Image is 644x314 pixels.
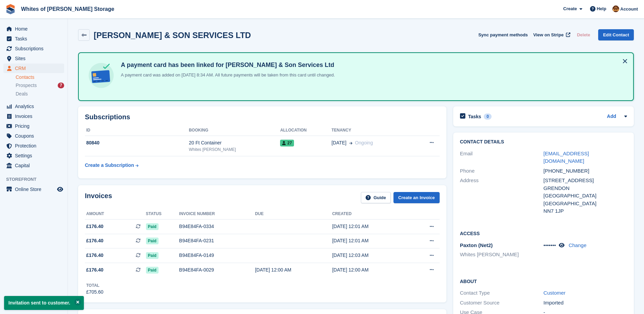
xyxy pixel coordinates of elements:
[58,83,64,88] div: 7
[563,5,577,12] span: Create
[15,141,56,151] span: Protection
[393,192,440,203] a: Create an Invoice
[189,146,280,153] div: Whites [PERSON_NAME]
[6,176,68,183] span: Storefront
[361,192,391,203] a: Guide
[16,82,37,89] span: Prospects
[544,242,556,248] span: •••••••
[15,24,56,34] span: Home
[255,209,332,220] th: Due
[574,29,593,40] button: Delete
[15,111,56,121] span: Invoices
[544,200,627,208] div: [GEOGRAPHIC_DATA]
[460,139,627,145] h2: Contact Details
[544,290,566,296] a: Customer
[85,139,189,146] div: 80840
[15,151,56,160] span: Settings
[460,299,544,307] div: Customer Source
[86,252,104,259] span: £176.40
[15,102,56,111] span: Analytics
[3,121,64,131] a: menu
[15,185,56,194] span: Online Store
[331,125,412,136] th: Tenancy
[86,223,104,230] span: £176.40
[468,114,481,120] h2: Tasks
[544,192,627,200] div: [GEOGRAPHIC_DATA]
[3,102,64,111] a: menu
[179,266,255,274] div: B94E84FA-0029
[16,82,64,89] a: Prospects 7
[331,139,346,146] span: [DATE]
[94,31,251,40] h2: [PERSON_NAME] & SON SERVICES LTD
[146,267,159,274] span: Paid
[16,91,28,97] span: Deals
[544,207,627,215] div: NN7 1JP
[544,299,627,307] div: Imported
[56,185,64,193] a: Preview store
[85,192,112,203] h2: Invoices
[146,252,159,259] span: Paid
[3,131,64,141] a: menu
[280,140,294,146] span: 27
[3,24,64,34] a: menu
[544,177,627,185] div: [STREET_ADDRESS]
[86,237,104,244] span: £176.40
[15,34,56,43] span: Tasks
[85,159,139,172] a: Create a Subscription
[460,167,544,175] div: Phone
[15,64,56,73] span: CRM
[118,72,335,78] p: A payment card was added on [DATE] 8:34 AM. All future payments will be taken from this card unti...
[3,111,64,121] a: menu
[3,64,64,73] a: menu
[5,4,16,14] img: stora-icon-8386f47178a22dfd0bd8f6a31ec36ba5ce8667c1dd55bd0f319d3a0aa187defe.svg
[15,131,56,141] span: Coupons
[460,289,544,297] div: Contact Type
[146,223,159,230] span: Paid
[179,223,255,230] div: B94E84FA-0334
[179,237,255,244] div: B94E84FA-0231
[4,296,84,310] p: Invitation sent to customer.
[85,113,440,121] h2: Subscriptions
[460,177,544,215] div: Address
[607,113,616,121] a: Add
[332,266,409,274] div: [DATE] 12:00 AM
[179,252,255,259] div: B94E84FA-0149
[15,121,56,131] span: Pricing
[16,90,64,98] a: Deals
[533,32,564,38] span: View on Stripe
[544,167,627,175] div: [PHONE_NUMBER]
[18,3,117,15] a: Whites of [PERSON_NAME] Storage
[597,5,606,12] span: Help
[531,29,572,40] a: View on Stripe
[332,223,409,230] div: [DATE] 12:01 AM
[87,61,115,90] img: card-linked-ebf98d0992dc2aeb22e95c0e3c79077019eb2392cfd83c6a337811c24bc77127.svg
[15,161,56,170] span: Capital
[332,252,409,259] div: [DATE] 12:03 AM
[255,266,332,274] div: [DATE] 12:00 AM
[569,242,587,248] a: Change
[85,162,134,169] div: Create a Subscription
[16,74,64,81] a: Contacts
[179,209,255,220] th: Invoice number
[146,209,179,220] th: Status
[332,237,409,244] div: [DATE] 12:01 AM
[620,6,638,13] span: Account
[3,34,64,43] a: menu
[189,139,280,146] div: 20 Ft Container
[86,289,104,296] div: £705.60
[478,29,528,40] button: Sync payment methods
[544,185,627,192] div: GRENDON
[280,125,331,136] th: Allocation
[598,29,634,40] a: Edit Contact
[3,185,64,194] a: menu
[460,230,627,237] h2: Access
[355,140,373,145] span: Ongoing
[118,61,335,69] h4: A payment card has been linked for [PERSON_NAME] & Son Services Ltd
[460,251,544,259] li: Whites [PERSON_NAME]
[332,209,409,220] th: Created
[460,242,493,248] span: Paxton (Net2)
[3,151,64,160] a: menu
[3,161,64,170] a: menu
[15,54,56,63] span: Sites
[85,125,189,136] th: ID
